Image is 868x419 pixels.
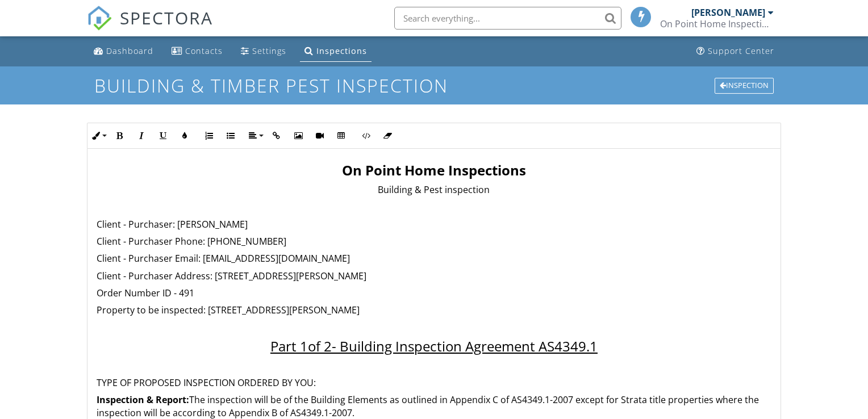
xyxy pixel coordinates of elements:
div: Inspections [316,45,367,56]
button: Underline (Ctrl+U) [152,125,174,146]
input: Search everything... [394,7,621,30]
a: Inspections [300,41,372,62]
button: Colors [174,125,195,146]
button: Align [244,125,266,146]
button: Code View [355,125,377,146]
div: Support Center [708,45,774,56]
strong: Inspection & Report: [97,393,189,406]
p: Client - Purchaser Email: [EMAIL_ADDRESS][DOMAIN_NAME] [97,252,771,265]
button: Bold (Ctrl+B) [109,125,131,146]
button: Clear Formatting [377,125,398,146]
a: Dashboard [89,41,158,62]
a: Inspection [715,79,774,90]
div: On Point Home Inspections [660,18,774,30]
button: Insert Image (Ctrl+P) [287,125,309,146]
button: Italic (Ctrl+I) [131,125,152,146]
p: Property to be inspected: [STREET_ADDRESS][PERSON_NAME] [97,304,771,316]
span: On Point Home Inspections [342,161,526,179]
p: TYPE OF PROPOSED INSPECTION ORDERED BY YOU: [97,376,771,389]
div: [PERSON_NAME] [691,7,765,18]
p: The inspection will be of the Building Elements as outlined in Appendix C of AS4349.1-2007 except... [97,393,771,419]
span: SPECTORA [120,6,213,30]
div: Inspection [715,78,774,94]
a: Settings [236,41,291,62]
span: Building & Pest inspection [378,183,490,196]
div: Contacts [185,45,223,56]
p: Client - Purchaser Phone: [PHONE_NUMBER] [97,235,771,248]
p: Client - Purchaser Address: [STREET_ADDRESS][PERSON_NAME] [97,270,771,282]
p: Client - Purchaser: [PERSON_NAME] [97,218,771,231]
a: Contacts [167,41,227,62]
a: Support Center [692,41,779,62]
h1: Building & Timber Pest Inspection [94,76,774,95]
button: Ordered List [198,125,220,146]
u: Part 1of 2- Building Inspection Agreement AS4349.1 [270,337,598,355]
button: Insert Table [331,125,352,146]
button: Inline Style [87,125,109,146]
button: Insert Link (Ctrl+K) [266,125,287,146]
p: Order Number ID - 491 [97,287,771,299]
div: Settings [252,45,286,56]
img: The Best Home Inspection Software - Spectora [87,6,112,31]
button: Unordered List [220,125,241,146]
div: Dashboard [106,45,153,56]
a: SPECTORA [87,15,213,39]
button: Insert Video [309,125,331,146]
